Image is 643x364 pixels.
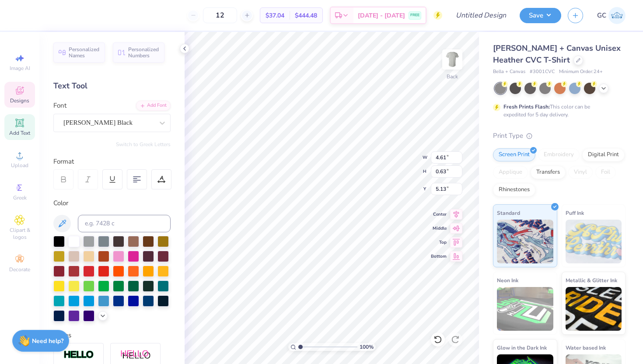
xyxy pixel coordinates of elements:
[431,239,447,245] span: Top
[568,166,593,179] div: Vinyl
[136,101,171,111] div: Add Font
[78,215,171,232] input: e.g. 7428 c
[53,101,66,111] label: Font
[493,43,621,65] span: [PERSON_NAME] + Canvas Unisex Heather CVC T-Shirt
[11,162,28,169] span: Upload
[295,11,317,20] span: $444.48
[531,166,566,179] div: Transfers
[9,266,30,273] span: Decorate
[597,7,626,24] a: GC
[10,65,30,72] span: Image AI
[566,220,622,263] img: Puff Ink
[53,80,171,92] div: Text Tool
[431,225,447,231] span: Middle
[493,131,626,141] div: Print Type
[493,166,528,179] div: Applique
[608,7,626,24] img: George Charles
[503,103,611,119] div: This color can be expedited for 5 day delivery.
[493,68,525,76] span: Bella + Canvas
[503,103,550,110] strong: Fresh Prints Flash:
[595,166,616,179] div: Foil
[566,287,622,331] img: Metallic & Glitter Ink
[431,253,447,259] span: Bottom
[497,208,520,217] span: Standard
[493,148,535,161] div: Screen Print
[53,330,171,340] div: Styles
[582,148,625,161] div: Digital Print
[358,11,405,20] span: [DATE] - [DATE]
[497,276,518,285] span: Neon Ink
[497,343,547,352] span: Glow in the Dark Ink
[69,46,100,59] span: Personalized Names
[449,7,513,24] input: Untitled Design
[13,194,27,201] span: Greek
[120,350,151,360] img: Shadow
[116,141,171,148] button: Switch to Greek Letters
[566,343,606,352] span: Water based Ink
[203,7,237,23] input: – –
[447,73,458,80] div: Back
[10,97,29,104] span: Designs
[410,12,419,18] span: FREE
[9,129,30,136] span: Add Text
[444,51,461,68] img: Back
[497,220,553,263] img: Standard
[493,183,535,196] div: Rhinestones
[559,68,603,76] span: Minimum Order: 24 +
[128,46,159,59] span: Personalized Numbers
[53,157,171,167] div: Format
[360,343,374,351] span: 100 %
[566,276,617,285] span: Metallic & Glitter Ink
[53,198,171,208] div: Color
[566,208,584,217] span: Puff Ink
[497,287,553,331] img: Neon Ink
[538,148,580,161] div: Embroidery
[597,10,606,21] span: GC
[520,8,561,23] button: Save
[266,11,284,20] span: $37.04
[32,337,63,345] strong: Need help?
[4,227,35,241] span: Clipart & logos
[431,211,447,217] span: Center
[530,68,555,76] span: # 3001CVC
[63,350,94,360] img: Stroke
